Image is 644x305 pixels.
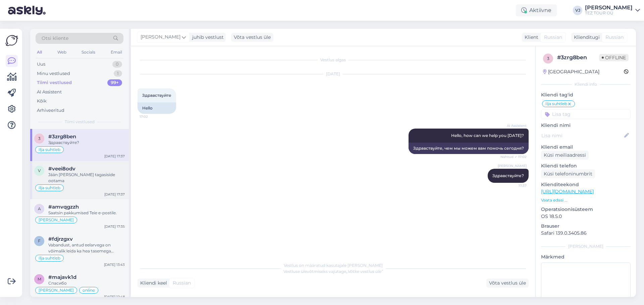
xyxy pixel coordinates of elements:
[109,48,123,57] div: Email
[37,79,72,86] div: Tiimi vestlused
[36,48,43,57] div: All
[39,288,74,292] span: [PERSON_NAME]
[142,93,171,98] span: Здравствуйте
[541,230,631,237] p: Safari 139.0.3405.86
[541,162,631,169] p: Kliendi telefon
[48,140,125,146] div: Здравствуйте?
[501,123,527,128] span: AI Assistent
[541,151,589,160] div: Küsi meiliaadressi
[48,166,75,172] span: #veei8odv
[37,70,70,77] div: Minu vestlused
[48,236,73,242] span: #fdjrzgxv
[541,253,631,260] p: Märkmed
[498,163,527,168] span: [PERSON_NAME]
[48,172,125,184] div: Jään [PERSON_NAME] tagasiside ootama
[38,168,41,173] span: v
[190,34,224,41] div: juhib vestlust
[545,102,567,106] span: Ilja suhtleb
[83,288,95,292] span: online
[541,144,631,151] p: Kliendi email
[543,68,599,75] div: [GEOGRAPHIC_DATA]
[138,102,176,114] div: Hello
[56,48,68,57] div: Web
[48,134,76,140] span: #3zrg8ben
[138,71,529,77] div: [DATE]
[38,238,41,243] span: f
[501,183,527,188] span: 17:37
[541,197,631,203] p: Vaata edasi ...
[138,280,167,287] div: Kliendi keel
[37,61,45,68] div: Uus
[112,61,122,68] div: 0
[173,280,191,287] span: Russian
[541,132,623,139] input: Lisa nimi
[541,188,594,195] a: [URL][DOMAIN_NAME]
[138,57,529,63] div: Vestlus algas
[5,34,18,47] img: Askly Logo
[38,206,41,211] span: a
[492,173,524,178] span: Здравствуйте?
[541,181,631,188] p: Klienditeekond
[409,143,529,154] div: Здравствуйте, чем мы можем вам помочь сегодня?
[48,242,125,254] div: Vabandust, antud eelarvega on võimalik leida ka hea tasemega hotelle. Vaatasin valesti
[104,262,125,267] div: [DATE] 13:43
[80,48,97,57] div: Socials
[541,109,631,119] input: Lisa tag
[37,98,47,104] div: Kõik
[104,294,125,299] div: [DATE] 12:48
[38,277,41,282] span: m
[48,204,79,210] span: #amvqgzzh
[37,89,62,95] div: AI Assistent
[104,154,125,159] div: [DATE] 17:37
[231,33,273,42] div: Võta vestlus üle
[541,206,631,213] p: Operatsioonisüsteem
[39,218,74,222] span: [PERSON_NAME]
[42,35,68,42] span: Otsi kliente
[585,5,640,16] a: [PERSON_NAME]TEZ TOUR OÜ
[541,122,631,129] p: Kliendi nimi
[140,114,165,119] span: 17:02
[605,34,624,41] span: Russian
[541,223,631,230] p: Brauser
[547,56,549,61] span: 3
[48,280,125,286] div: Спасибо
[573,6,582,15] div: VJ
[39,186,60,190] span: Ilja suhtleb
[346,269,383,274] i: „Võtke vestlus üle”
[104,224,125,229] div: [DATE] 17:35
[541,81,631,87] div: Kliendi info
[65,119,95,125] span: Tiimi vestlused
[541,243,631,249] div: [PERSON_NAME]
[522,34,538,41] div: Klient
[38,136,41,141] span: 3
[541,91,631,98] p: Kliendi tag'id
[48,210,125,216] div: Saatsin pakkumised Teie e-postile.
[39,256,60,260] span: Ilja suhtleb
[516,4,557,16] div: Aktiivne
[141,33,180,41] span: [PERSON_NAME]
[585,10,633,16] div: TEZ TOUR OÜ
[39,148,60,152] span: Ilja suhtleb
[48,274,76,280] span: #majavk1d
[284,263,383,268] span: Vestlus on määratud kasutajale [PERSON_NAME]
[107,79,122,86] div: 99+
[283,269,383,274] span: Vestluse ülevõtmiseks vajutage
[541,169,595,178] div: Küsi telefoninumbrit
[541,213,631,220] p: OS 18.5.0
[104,192,125,197] div: [DATE] 17:37
[585,5,633,10] div: [PERSON_NAME]
[599,54,629,61] span: Offline
[544,34,562,41] span: Russian
[557,54,599,62] div: # 3zrg8ben
[500,154,527,159] span: Nähtud ✓ 17:02
[571,34,600,41] div: Klienditugi
[37,107,64,114] div: Arhiveeritud
[114,70,122,77] div: 1
[486,279,529,288] div: Võta vestlus üle
[451,133,524,138] span: Hello, how can we help you [DATE]?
